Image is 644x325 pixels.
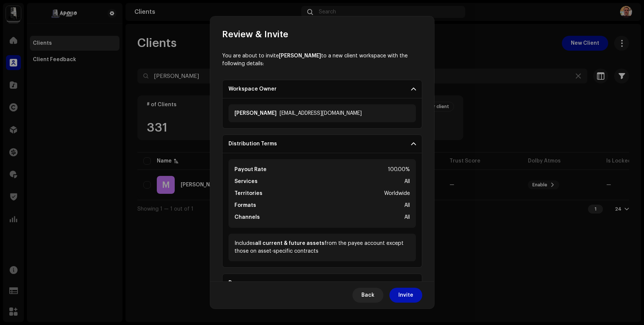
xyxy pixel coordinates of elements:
[404,177,410,186] span: All
[222,153,422,268] p-accordion-content: Distribution Terms
[234,110,277,116] strong: [PERSON_NAME]
[234,177,258,186] strong: Services
[234,213,260,222] strong: Channels
[384,189,410,198] span: Worldwide
[234,240,410,255] p: Includes from the payee account except those on asset-specific contracts
[404,213,410,222] span: All
[404,201,410,210] span: All
[388,165,410,174] span: 100.00%
[279,53,321,59] strong: [PERSON_NAME]
[234,189,262,198] strong: Territories
[222,28,288,40] span: Review & Invite
[234,201,256,210] strong: Formats
[222,80,422,98] p-accordion-header: Workspace Owner
[361,288,374,303] span: Back
[222,135,422,153] p-accordion-header: Distribution Terms
[352,288,383,303] button: Back
[222,98,422,129] p-accordion-content: Workspace Owner
[280,110,362,116] span: [EMAIL_ADDRESS][DOMAIN_NAME]
[234,165,267,174] strong: Payout Rate
[255,241,324,246] strong: all current & future assets
[222,52,422,68] p: You are about to invite to a new client workspace with the following details:
[222,274,422,292] p-accordion-header: Payee
[398,288,413,303] span: Invite
[389,288,422,303] button: Invite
